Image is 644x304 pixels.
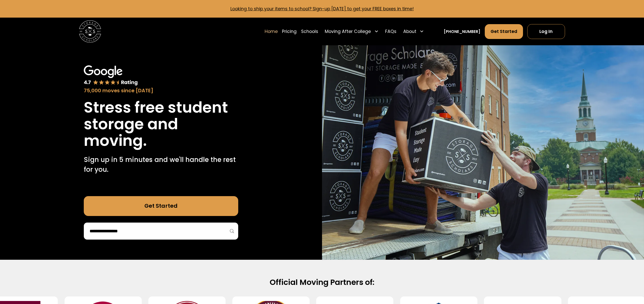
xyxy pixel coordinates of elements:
[84,87,238,95] div: 75,000 moves since [DATE]
[444,29,480,34] a: [PHONE_NUMBER]
[79,20,101,42] img: Storage Scholars main logo
[84,65,138,86] img: Google 4.7 star rating
[282,24,297,39] a: Pricing
[301,24,318,39] a: Schools
[84,155,238,175] p: Sign up in 5 minutes and we'll handle the rest for you.
[527,24,565,39] a: Log In
[385,24,396,39] a: FAQs
[265,24,278,39] a: Home
[79,20,101,42] a: home
[230,6,414,12] a: Looking to ship your items to school? Sign-up [DATE] to get your FREE boxes in time!
[145,277,499,287] h2: Official Moving Partners of:
[325,28,371,35] div: Moving After College
[323,24,381,39] div: Moving After College
[485,24,523,39] a: Get Started
[403,28,416,35] div: About
[401,24,426,39] div: About
[84,99,238,149] h1: Stress free student storage and moving.
[84,196,238,216] a: Get Started
[322,45,644,260] img: Storage Scholars makes moving and storage easy.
